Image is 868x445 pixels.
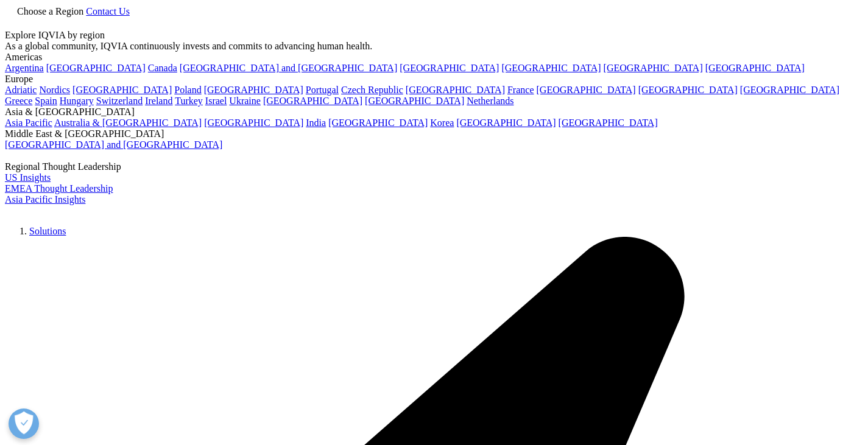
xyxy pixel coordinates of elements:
a: [GEOGRAPHIC_DATA] and [GEOGRAPHIC_DATA] [5,139,222,150]
div: Americas [5,52,863,63]
div: Middle East & [GEOGRAPHIC_DATA] [5,128,863,139]
a: [GEOGRAPHIC_DATA] [46,63,146,73]
a: Asia Pacific [5,117,52,128]
div: As a global community, IQVIA continuously invests and commits to advancing human health. [5,41,863,52]
a: [GEOGRAPHIC_DATA] [365,96,464,106]
a: Czech Republic [341,85,403,95]
a: Ukraine [229,96,261,106]
a: [GEOGRAPHIC_DATA] [406,85,505,95]
a: [GEOGRAPHIC_DATA] [204,117,303,128]
a: Asia Pacific Insights [5,194,85,205]
a: [GEOGRAPHIC_DATA] and [GEOGRAPHIC_DATA] [180,63,397,73]
a: EMEA Thought Leadership [5,183,113,194]
a: [GEOGRAPHIC_DATA] [400,63,499,73]
a: [GEOGRAPHIC_DATA] [705,63,805,73]
a: [GEOGRAPHIC_DATA] [537,85,636,95]
a: Spain [35,96,57,106]
a: [GEOGRAPHIC_DATA] [559,117,658,128]
a: Argentina [5,63,44,73]
a: Australia & [GEOGRAPHIC_DATA] [54,117,202,128]
a: Poland [174,85,201,95]
a: Ireland [145,96,172,106]
a: Adriatic [5,85,37,95]
a: US Insights [5,172,51,183]
a: Hungary [60,96,94,106]
a: Canada [148,63,177,73]
div: Explore IQVIA by region [5,30,863,41]
a: [GEOGRAPHIC_DATA] [740,85,839,95]
a: [GEOGRAPHIC_DATA] [263,96,362,106]
a: Solutions [29,226,66,236]
a: Korea [430,117,454,128]
a: [GEOGRAPHIC_DATA] [456,117,556,128]
a: [GEOGRAPHIC_DATA] [638,85,738,95]
a: [GEOGRAPHIC_DATA] [604,63,703,73]
a: Contact Us [86,6,130,16]
a: Turkey [175,96,203,106]
div: Europe [5,74,863,85]
a: Portugal [306,85,339,95]
span: Choose a Region [17,6,83,16]
a: Nordics [39,85,70,95]
a: [GEOGRAPHIC_DATA] [328,117,428,128]
a: [GEOGRAPHIC_DATA] [204,85,303,95]
a: France [507,85,534,95]
a: Switzerland [96,96,143,106]
a: Netherlands [467,96,513,106]
button: Open Preferences [9,408,39,439]
a: [GEOGRAPHIC_DATA] [72,85,172,95]
a: Greece [5,96,32,106]
div: Regional Thought Leadership [5,161,863,172]
a: [GEOGRAPHIC_DATA] [501,63,601,73]
a: Israel [205,96,227,106]
a: India [306,117,326,128]
div: Asia & [GEOGRAPHIC_DATA] [5,107,863,117]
